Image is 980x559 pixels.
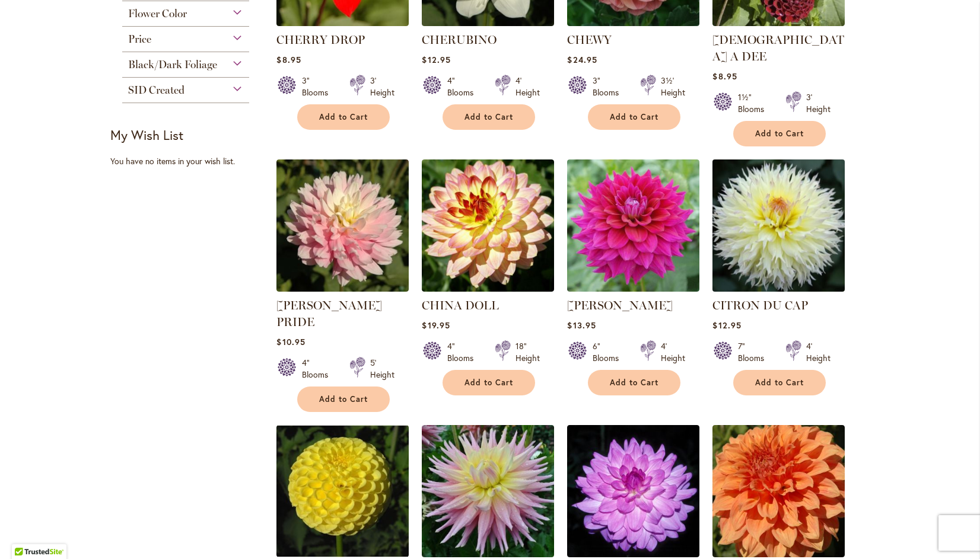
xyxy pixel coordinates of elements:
[422,17,554,28] a: CHERUBINO
[712,425,845,557] img: Clyde's Choice
[516,75,540,98] div: 4' Height
[276,54,301,65] span: $8.95
[755,378,804,388] span: Add to Cart
[422,159,554,292] img: CHINA DOLL
[567,298,673,312] a: [PERSON_NAME]
[276,17,409,28] a: CHERRY DROP
[422,283,554,294] a: CHINA DOLL
[422,298,499,312] a: CHINA DOLL
[806,340,831,364] div: 4' Height
[9,517,42,550] iframe: Launch Accessibility Center
[567,320,596,331] span: $13.95
[443,104,535,130] button: Add to Cart
[302,357,335,381] div: 4" Blooms
[733,121,826,146] button: Add to Cart
[567,159,699,292] img: CHLOE JANAE
[276,425,409,557] img: CLEARVIEW DANIEL
[422,54,450,65] span: $12.95
[447,75,481,98] div: 4" Blooms
[712,17,845,28] a: CHICK A DEE
[610,112,658,122] span: Add to Cart
[712,298,808,312] a: CITRON DU CAP
[276,283,409,294] a: CHILSON'S PRIDE
[464,112,513,122] span: Add to Cart
[319,112,368,122] span: Add to Cart
[422,425,554,557] img: Clearview Jonas
[110,155,269,167] div: You have no items in your wish list.
[110,126,183,143] strong: My Wish List
[661,340,685,364] div: 4' Height
[610,378,658,388] span: Add to Cart
[297,386,390,412] button: Add to Cart
[422,320,450,331] span: $19.95
[567,33,612,47] a: CHEWY
[593,75,626,98] div: 3" Blooms
[128,7,187,20] span: Flower Color
[276,33,365,47] a: CHERRY DROP
[567,17,699,28] a: CHEWY
[302,75,335,98] div: 3" Blooms
[516,340,540,364] div: 18" Height
[712,71,737,82] span: $8.95
[661,75,685,98] div: 3½' Height
[588,370,680,395] button: Add to Cart
[128,33,151,46] span: Price
[276,159,409,292] img: CHILSON'S PRIDE
[370,357,394,381] div: 5' Height
[276,298,382,329] a: [PERSON_NAME] PRIDE
[588,104,680,130] button: Add to Cart
[567,54,597,65] span: $24.95
[593,340,626,364] div: 6" Blooms
[567,425,699,557] img: Cloudburst
[422,33,497,47] a: CHERUBINO
[276,336,305,347] span: $10.95
[370,75,394,98] div: 3' Height
[567,283,699,294] a: CHLOE JANAE
[709,156,848,295] img: CITRON DU CAP
[738,91,771,115] div: 1½" Blooms
[128,58,217,71] span: Black/Dark Foliage
[297,104,390,130] button: Add to Cart
[319,394,368,404] span: Add to Cart
[464,378,513,388] span: Add to Cart
[443,370,535,395] button: Add to Cart
[738,340,771,364] div: 7" Blooms
[806,91,831,115] div: 3' Height
[755,129,804,139] span: Add to Cart
[128,84,184,97] span: SID Created
[733,370,826,395] button: Add to Cart
[712,320,741,331] span: $12.95
[712,283,845,294] a: CITRON DU CAP
[447,340,481,364] div: 4" Blooms
[712,33,844,63] a: [DEMOGRAPHIC_DATA] A DEE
